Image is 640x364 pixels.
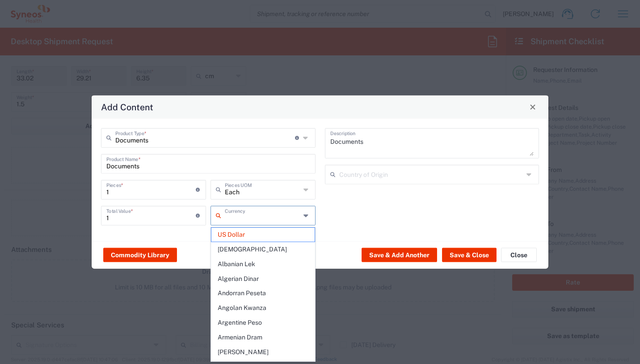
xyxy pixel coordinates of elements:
[211,257,315,271] span: Albanian Lek
[211,243,315,256] span: [DEMOGRAPHIC_DATA]
[211,345,315,359] span: [PERSON_NAME]
[501,248,537,262] button: Close
[103,248,177,262] button: Commodity Library
[526,100,539,113] button: Close
[211,331,315,344] span: Armenian Dram
[211,301,315,315] span: Angolan Kwanza
[101,100,153,113] h4: Add Content
[362,248,437,262] button: Save & Add Another
[211,272,315,286] span: Algerian Dinar
[211,228,315,242] span: US Dollar
[211,316,315,330] span: Argentine Peso
[442,248,497,262] button: Save & Close
[211,286,315,300] span: Andorran Peseta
